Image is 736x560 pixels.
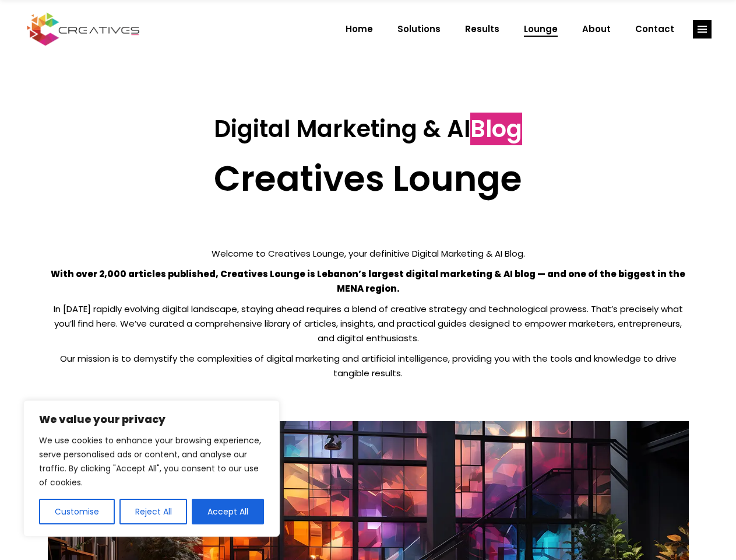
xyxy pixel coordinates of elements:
[48,115,689,143] h3: Digital Marketing & AI
[512,14,570,44] a: Lounge
[333,14,385,44] a: Home
[48,157,689,199] h2: Creatives Lounge
[397,14,441,44] span: Solutions
[39,412,264,426] p: We value your privacy
[39,499,115,524] button: Customise
[48,246,689,261] p: Welcome to Creatives Lounge, your definitive Digital Marketing & AI Blog.
[48,302,689,345] p: In [DATE] rapidly evolving digital landscape, staying ahead requires a blend of creative strategy...
[465,14,499,44] span: Results
[24,11,142,47] img: Creatives
[192,499,264,524] button: Accept All
[119,499,188,524] button: Reject All
[39,433,264,489] p: We use cookies to enhance your browsing experience, serve personalised ads or content, and analys...
[470,113,522,145] span: Blog
[582,14,611,44] span: About
[385,14,453,44] a: Solutions
[23,400,280,537] div: We value your privacy
[48,351,689,380] p: Our mission is to demystify the complexities of digital marketing and artificial intelligence, pr...
[51,268,685,295] strong: With over 2,000 articles published, Creatives Lounge is Lebanon’s largest digital marketing & AI ...
[635,14,674,44] span: Contact
[570,14,623,44] a: About
[623,14,686,44] a: Contact
[453,14,512,44] a: Results
[524,14,558,44] span: Lounge
[693,20,712,38] a: link
[346,14,373,44] span: Home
